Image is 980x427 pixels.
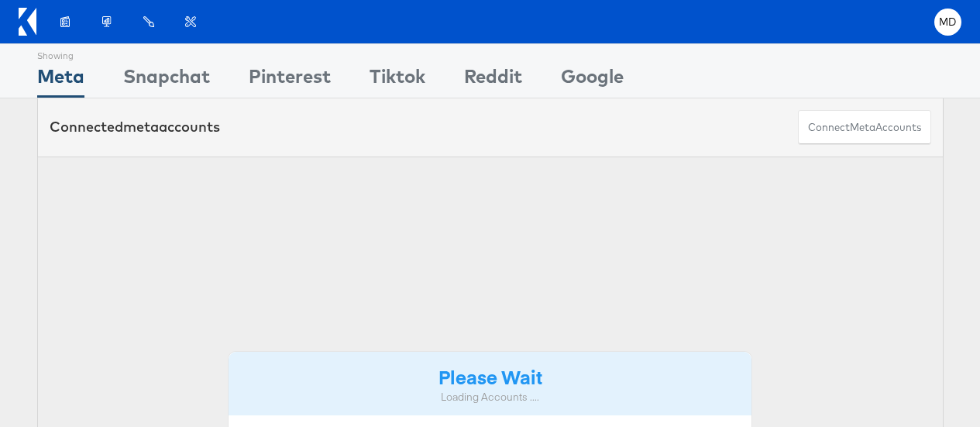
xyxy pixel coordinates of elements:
[123,63,210,98] div: Snapchat
[850,120,875,135] span: meta
[37,44,84,63] div: Showing
[464,63,522,98] div: Reddit
[123,118,159,136] span: meta
[370,63,425,98] div: Tiktok
[939,17,957,27] span: MD
[50,117,220,137] div: Connected accounts
[438,363,542,389] strong: Please Wait
[249,63,331,98] div: Pinterest
[798,110,931,145] button: ConnectmetaAccounts
[240,390,741,405] div: Loading Accounts ....
[37,63,84,98] div: Meta
[561,63,624,98] div: Google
